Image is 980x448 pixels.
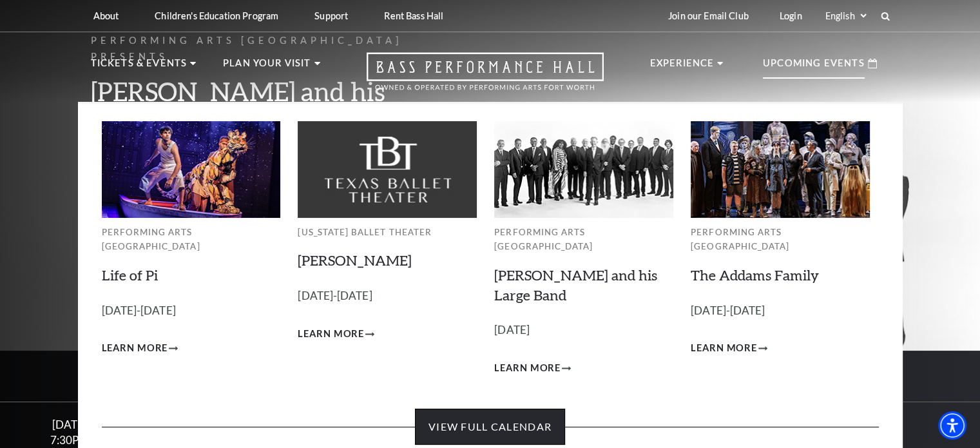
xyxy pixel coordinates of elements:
p: Performing Arts [GEOGRAPHIC_DATA] [691,225,870,254]
p: Performing Arts [GEOGRAPHIC_DATA] [102,225,281,254]
p: Support [314,10,348,21]
span: Learn More [102,340,168,356]
a: Learn More The Addams Family [691,340,767,356]
a: View Full Calendar [415,409,565,445]
p: Rent Bass Hall [384,10,443,21]
a: The Addams Family [691,266,819,284]
p: [DATE]-[DATE] [691,302,870,320]
a: [PERSON_NAME] and his Large Band [494,266,657,304]
div: Accessibility Menu [938,411,966,440]
p: [DATE]-[DATE] [102,302,281,320]
div: [DATE] [15,418,124,431]
span: Learn More [298,326,364,342]
p: Experience [650,55,715,79]
p: Upcoming Events [763,55,865,79]
span: Learn More [494,360,561,376]
p: Children's Education Program [155,10,278,21]
a: Learn More Lyle Lovett and his Large Band [494,360,571,376]
p: About [93,10,119,21]
div: 7:30PM [15,434,124,445]
p: Plan Your Visit [223,55,311,79]
img: Texas Ballet Theater [298,121,477,217]
p: [DATE] [494,321,673,340]
p: Tickets & Events [91,55,187,79]
a: Learn More Life of Pi [102,340,178,356]
img: Performing Arts Fort Worth [691,121,870,217]
a: Life of Pi [102,266,158,284]
a: [PERSON_NAME] [298,251,412,269]
p: [DATE]-[DATE] [298,287,477,306]
p: Performing Arts [GEOGRAPHIC_DATA] [494,225,673,254]
select: Select: [823,10,869,22]
img: Performing Arts Fort Worth [494,121,673,217]
a: Learn More Peter Pan [298,326,374,342]
span: Learn More [691,340,757,356]
p: [US_STATE] Ballet Theater [298,225,477,240]
a: Open this option [320,52,650,102]
img: Performing Arts Fort Worth [102,121,281,217]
